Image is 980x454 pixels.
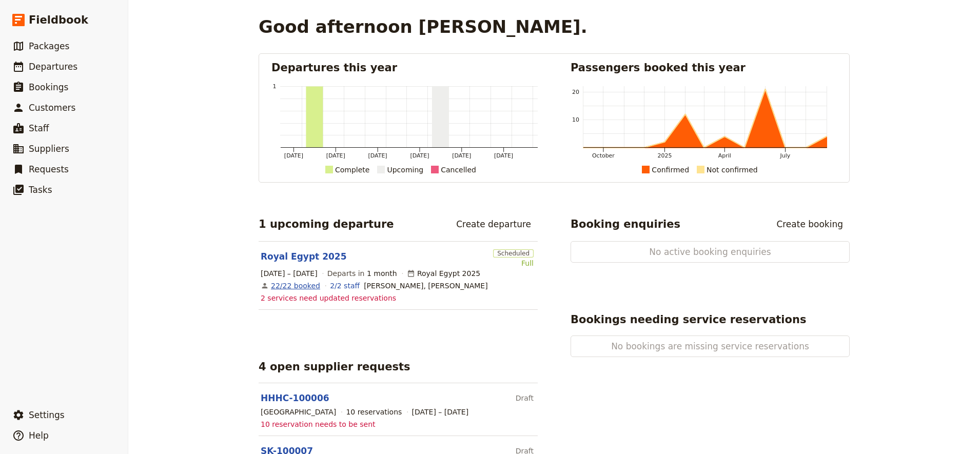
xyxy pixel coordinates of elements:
span: Suppliers [29,144,69,154]
tspan: 10 [572,116,579,123]
tspan: [DATE] [494,152,513,159]
h2: Booking enquiries [571,216,680,232]
tspan: 1 [273,83,277,90]
span: Customers [29,103,75,113]
span: Settings [29,410,65,420]
tspan: [DATE] [368,152,387,159]
span: Tasks [29,185,52,195]
span: Fieldbook [29,12,88,28]
span: Packages [29,41,69,51]
tspan: April [718,152,731,159]
span: Departs in [327,268,397,279]
h2: Departures this year [271,60,538,75]
div: Full [493,258,534,268]
div: Upcoming [387,164,423,176]
span: [DATE] – [DATE] [261,268,318,279]
span: No active booking enquiries [604,246,816,258]
a: HHHC-100006 [261,393,329,403]
tspan: July [780,152,791,159]
span: Departures [29,62,77,72]
a: Create departure [449,215,538,233]
div: Confirmed [652,164,689,176]
h2: Bookings needing service reservations [571,312,806,327]
div: Complete [335,164,369,176]
a: Create booking [770,215,850,233]
span: Tom Chulick, Stacey Ludwig [364,281,488,291]
span: 1 month [367,269,397,278]
div: Royal Egypt 2025 [407,268,480,279]
span: 2 services need updated reservations [261,293,396,303]
span: Bookings [29,82,68,92]
div: [GEOGRAPHIC_DATA] [261,407,336,417]
span: Help [29,430,49,441]
a: Royal Egypt 2025 [261,250,346,263]
h2: 1 upcoming departure [259,216,394,232]
span: Requests [29,164,69,174]
div: Cancelled [441,164,476,176]
tspan: [DATE] [284,152,303,159]
tspan: [DATE] [326,152,345,159]
tspan: 20 [572,89,579,95]
span: [DATE] – [DATE] [412,407,469,417]
span: No bookings are missing service reservations [604,340,816,352]
a: View the bookings for this departure [271,281,320,291]
span: Staff [29,123,49,133]
div: Draft [516,389,534,407]
h1: Good afternoon [PERSON_NAME]. [259,16,587,37]
tspan: October [592,152,615,159]
tspan: [DATE] [410,152,429,159]
div: Not confirmed [707,164,758,176]
span: 10 reservation needs to be sent [261,419,376,429]
div: 10 reservations [346,407,402,417]
span: Scheduled [493,249,534,258]
h2: 4 open supplier requests [259,359,410,374]
tspan: [DATE] [452,152,471,159]
tspan: 2025 [658,152,672,159]
h2: Passengers booked this year [571,60,837,75]
a: 2/2 staff [330,281,360,291]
